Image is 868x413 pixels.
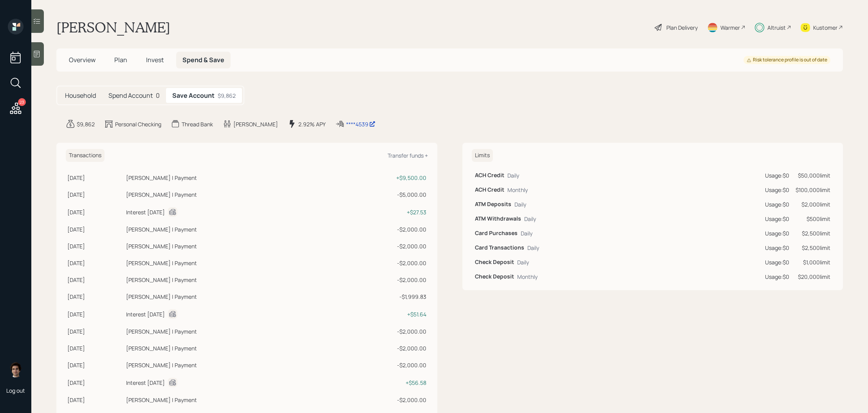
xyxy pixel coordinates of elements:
div: $2,500 limit [796,229,830,237]
div: [PERSON_NAME] | Payment [126,242,197,250]
div: [PERSON_NAME] | Payment [126,361,197,369]
div: 0 [102,88,166,103]
div: Interest [DATE] [126,379,165,387]
div: [PERSON_NAME] | Payment [126,344,197,352]
div: [PERSON_NAME] | Payment [126,190,197,199]
h6: Card Transactions [475,244,524,251]
div: [DATE] [67,327,123,336]
div: [DATE] [67,225,123,233]
h6: Transactions [66,149,105,162]
div: [DATE] [67,242,123,250]
h6: Limits [472,149,493,162]
div: - $2,000.00 [335,396,426,404]
h6: ACH Credit [475,187,504,193]
div: [PERSON_NAME] | Payment [126,259,197,267]
div: - $2,000.00 [335,344,426,352]
div: Usage: $0 [765,186,789,194]
div: Kustomer [813,23,837,32]
div: + $56.58 [335,379,426,387]
div: [PERSON_NAME] | Payment [126,396,197,404]
div: [DATE] [67,361,123,369]
div: Daily [527,244,539,252]
div: - $5,000.00 [335,190,426,199]
h1: [PERSON_NAME] [56,19,170,36]
div: Daily [507,171,519,180]
div: Daily [521,229,532,237]
span: Plan [114,56,127,64]
div: [PERSON_NAME] | Payment [126,293,197,301]
div: Plan Delivery [666,23,698,32]
div: + $51.64 [335,310,426,318]
div: Usage: $0 [765,273,789,281]
div: - $2,000.00 [335,361,426,369]
div: Daily [514,200,526,208]
div: Usage: $0 [765,171,789,180]
div: Interest [DATE] [126,208,165,216]
div: [DATE] [67,259,123,267]
img: harrison-schaefer-headshot-2.png [8,362,23,377]
span: Spend & Save [182,56,224,64]
div: $100,000 limit [796,186,830,194]
div: Daily [517,258,529,266]
div: - $2,000.00 [335,327,426,336]
div: - $2,000.00 [335,276,426,284]
div: Log out [6,387,25,394]
div: [DATE] [67,379,123,387]
div: [PERSON_NAME] | Payment [126,174,197,182]
div: [DATE] [67,310,123,318]
div: $2,000 limit [796,200,830,208]
div: Transfer funds + [388,152,428,159]
div: $50,000 limit [796,171,830,180]
div: [DATE] [67,344,123,352]
div: Usage: $0 [765,258,789,266]
div: + $9,500.00 [335,174,426,182]
div: Personal Checking [115,120,161,128]
div: - $1,999.83 [335,293,426,301]
div: $9,862 [218,92,236,100]
div: Daily [524,215,536,223]
div: $20,000 limit [796,273,830,281]
h6: ATM Withdrawals [475,215,521,222]
h5: Save Account [172,92,215,99]
div: [DATE] [67,276,123,284]
div: Thread Bank [182,120,213,128]
h5: Spend Account [108,92,153,99]
h6: ATM Deposits [475,201,511,208]
div: $1,000 limit [796,258,830,266]
div: Usage: $0 [765,200,789,208]
div: $500 limit [796,215,830,223]
div: [PERSON_NAME] | Payment [126,276,197,284]
div: [DATE] [67,208,123,216]
div: - $2,000.00 [335,242,426,250]
div: [PERSON_NAME] [233,120,278,128]
h5: Household [65,92,96,99]
div: - $2,000.00 [335,225,426,233]
div: + $27.53 [335,208,426,216]
div: Usage: $0 [765,244,789,252]
div: 23 [18,98,26,106]
div: [DATE] [67,190,123,199]
h6: ACH Credit [475,172,504,179]
div: $2,500 limit [796,244,830,252]
div: Usage: $0 [765,229,789,237]
h6: Check Deposit [475,273,514,280]
div: [PERSON_NAME] | Payment [126,225,197,233]
div: Usage: $0 [765,215,789,223]
div: - $2,000.00 [335,259,426,267]
div: Altruist [767,23,786,32]
div: [DATE] [67,396,123,404]
div: $9,862 [77,120,95,128]
h6: Card Purchases [475,230,518,237]
div: Interest [DATE] [126,310,165,318]
h6: Check Deposit [475,259,514,266]
div: Monthly [517,273,538,281]
div: Monthly [507,186,528,194]
span: Overview [69,56,96,64]
div: [DATE] [67,174,123,182]
span: Invest [146,56,164,64]
div: Warmer [720,23,740,32]
div: [PERSON_NAME] | Payment [126,327,197,336]
div: Risk tolerance profile is out of date [747,57,827,63]
div: [DATE] [67,293,123,301]
div: 2.92% APY [298,120,326,128]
